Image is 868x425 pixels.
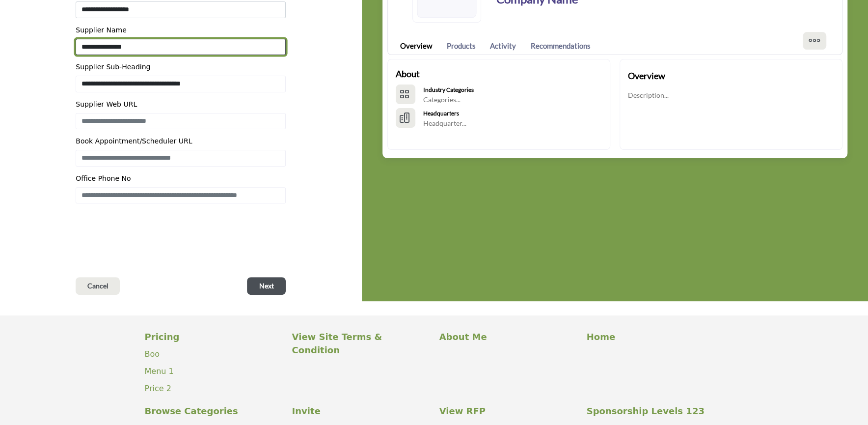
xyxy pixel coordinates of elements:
input: Enter Book Appointment/Scheduler URL [76,150,286,167]
a: Menu 1 [145,367,174,376]
button: More Options [803,32,826,50]
button: Categories List [396,85,415,104]
h2: Overview [628,69,665,83]
p: Headquarter... [423,118,466,128]
a: Home [587,330,724,343]
a: Browse Categories [145,404,282,418]
label: Supplier Web URL [76,99,137,110]
a: Products [446,40,475,52]
label: Book Appointment/Scheduler URL [76,136,192,146]
input: Enter Supplier Sub-Heading [76,76,286,92]
b: Industry Categories [423,86,474,93]
a: Boo [145,349,160,359]
input: Enter Office Phone Number Include country code e.g. +1.987.654.3210 [76,187,286,204]
a: Sponsorship Levels 123 [587,404,724,418]
p: Description... [628,90,669,100]
a: Invite [292,404,429,418]
span: Cancel [87,281,108,291]
button: HeadQuarters [396,108,415,128]
a: Price 2 [145,384,171,393]
a: Activity [490,40,516,52]
button: Cancel [76,277,120,295]
label: Office Phone No [76,173,131,184]
button: Next [247,277,286,295]
a: Pricing [145,330,282,343]
a: Overview [400,40,432,52]
label: Supplier Sub-Heading [76,62,150,72]
span: Next [259,281,274,291]
a: About Me [439,330,576,343]
b: Headquarters [423,110,459,117]
input: Enter Supplier name [76,39,286,56]
h2: About [396,67,420,81]
p: Categories... [423,95,474,105]
input: Enter Supplier Web Address [76,113,286,130]
a: View Site Terms & Condition [292,330,429,357]
a: View RFP [439,404,576,418]
a: Recommendations [531,40,591,52]
label: Supplier Name [76,25,126,35]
